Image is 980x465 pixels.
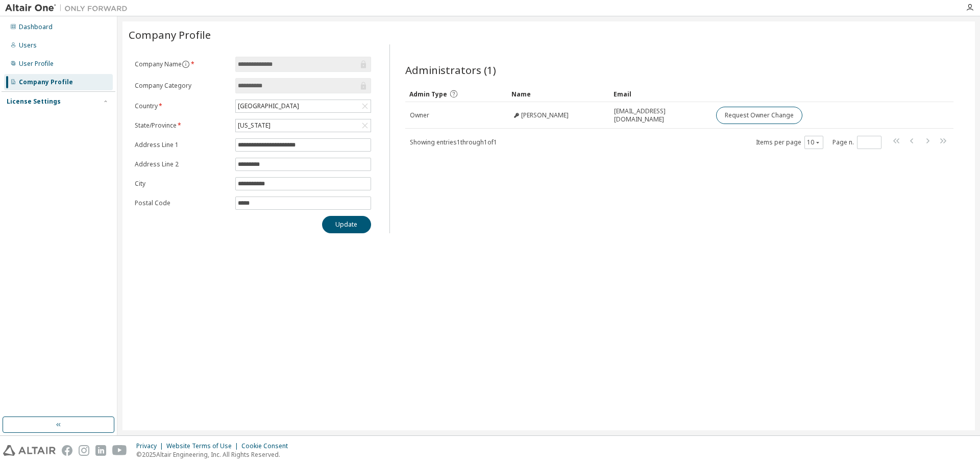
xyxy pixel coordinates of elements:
div: Company Profile [19,78,73,86]
img: facebook.svg [62,445,72,456]
img: linkedin.svg [95,445,106,456]
div: User Profile [19,60,54,68]
button: Update [322,216,371,233]
div: Website Terms of Use [166,442,241,450]
span: Page n. [832,136,881,149]
label: Company Category [135,82,229,90]
span: Company Profile [129,28,211,42]
label: Address Line 1 [135,141,229,149]
label: State/Province [135,121,229,130]
span: [PERSON_NAME] [521,111,569,119]
label: Company Name [135,60,229,68]
span: Administrators (1) [405,63,496,77]
div: Name [511,86,605,102]
div: [US_STATE] [236,119,371,132]
div: Privacy [136,442,166,450]
span: Owner [410,111,429,119]
label: Postal Code [135,199,229,207]
img: Altair One [5,3,133,13]
div: [US_STATE] [236,120,272,131]
label: Country [135,102,229,110]
p: © 2025 Altair Engineering, Inc. All Rights Reserved. [136,450,294,459]
div: [GEOGRAPHIC_DATA] [236,101,301,112]
div: Dashboard [19,23,53,31]
span: Showing entries 1 through 1 of 1 [410,138,497,146]
img: altair_logo.svg [3,445,56,456]
label: City [135,180,229,188]
img: youtube.svg [112,445,127,456]
div: License Settings [7,97,61,106]
span: Items per page [756,136,823,149]
span: [EMAIL_ADDRESS][DOMAIN_NAME] [614,107,707,124]
div: Cookie Consent [241,442,294,450]
button: Request Owner Change [716,107,802,124]
button: 10 [807,138,821,146]
img: instagram.svg [79,445,89,456]
div: [GEOGRAPHIC_DATA] [236,100,371,112]
div: Email [614,86,707,102]
label: Address Line 2 [135,160,229,168]
button: information [182,60,190,68]
div: Users [19,41,37,50]
span: Admin Type [409,90,447,99]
